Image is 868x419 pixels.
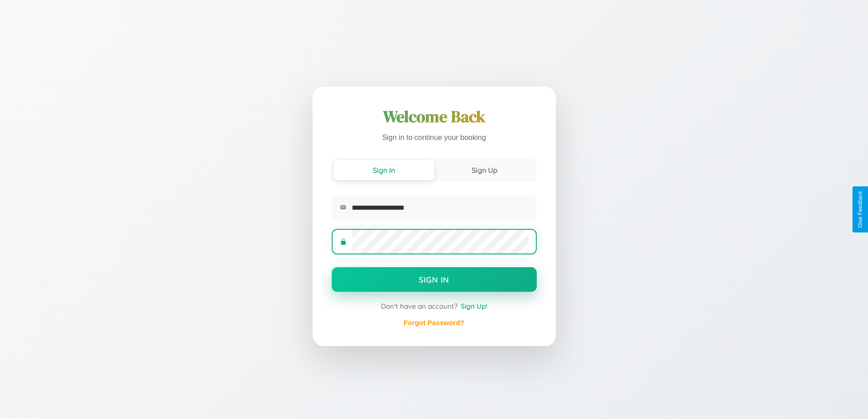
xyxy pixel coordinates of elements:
button: Sign Up [434,160,535,180]
div: Don't have an account? [332,302,537,310]
button: Sign In [332,267,537,292]
span: Sign Up! [461,302,488,310]
button: Sign In [334,160,434,180]
div: Give Feedback [857,191,863,228]
h1: Welcome Back [332,106,537,128]
a: Forgot Password? [404,319,464,326]
p: Sign in to continue your booking [332,131,537,145]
